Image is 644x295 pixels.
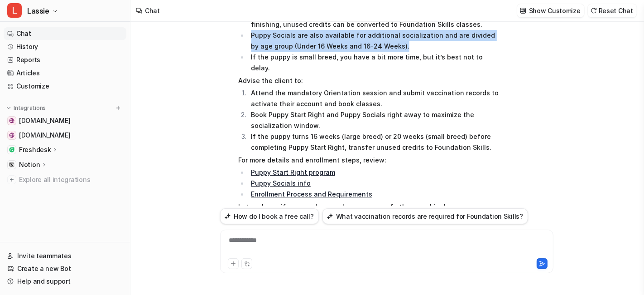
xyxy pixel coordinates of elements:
[27,5,49,17] span: Lassie
[4,80,126,93] a: Customize
[238,155,503,166] p: For more details and enrollment steps, review:
[145,6,160,15] div: Chat
[4,262,126,275] a: Create a new Bot
[19,145,51,154] p: Freshdesk
[5,105,12,111] img: expand menu
[520,7,526,14] img: customize
[4,114,126,127] a: www.whenhoundsfly.com[DOMAIN_NAME]
[4,54,126,66] a: Reports
[19,160,40,169] p: Notion
[248,30,503,52] li: Puppy Socials are also available for additional socialization and are divided by age group (Under...
[248,52,503,74] li: If the puppy is small breed, you have a bit more time, but it’s best not to delay.
[4,250,126,262] a: Invite teammates
[7,3,22,18] span: L
[517,4,584,17] button: Show Customize
[9,162,14,167] img: Notion
[115,105,121,111] img: menu_add.svg
[9,147,14,152] img: Freshdesk
[238,75,503,86] p: Advise the client to:
[529,6,581,15] p: Show Customize
[248,131,503,153] li: If the puppy turns 16 weeks (large breed) or 20 weeks (small breed) before completing Puppy Start...
[4,40,126,53] a: History
[19,172,123,187] span: Explore all integrations
[19,116,70,125] span: [DOMAIN_NAME]
[251,168,335,176] a: Puppy Start Right program
[4,173,126,186] a: Explore all integrations
[7,175,16,184] img: explore all integrations
[248,109,503,131] li: Book Puppy Start Right and Puppy Socials right away to maximize the socialization window.
[248,88,503,109] li: Attend the mandatory Orientation session and submit vaccination records to activate their account...
[588,4,637,17] button: Reset Chat
[19,131,70,140] span: [DOMAIN_NAME]
[322,208,528,224] button: What vaccination records are required for Foundation Skills?
[9,118,14,123] img: www.whenhoundsfly.com
[14,104,46,112] p: Integrations
[4,103,48,113] button: Integrations
[4,67,126,79] a: Articles
[4,27,126,40] a: Chat
[238,202,503,212] p: Let me know if you need a sample response or further coaching!
[9,133,14,138] img: online.whenhoundsfly.com
[4,275,126,288] a: Help and support
[591,7,597,14] img: reset
[220,208,319,224] button: How do I book a free call?
[251,179,311,187] a: Puppy Socials info
[251,190,372,198] a: Enrollment Process and Requirements
[4,129,126,142] a: online.whenhoundsfly.com[DOMAIN_NAME]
